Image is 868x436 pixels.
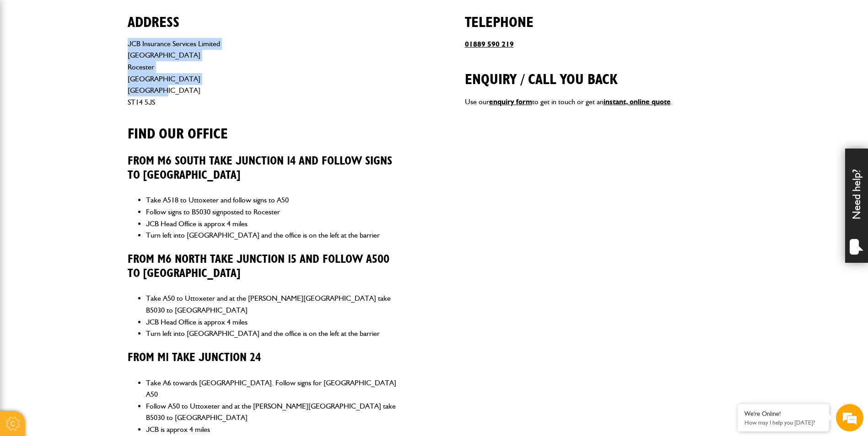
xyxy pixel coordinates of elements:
h3: From M1 take Junction 24 [128,351,404,365]
h2: Enquiry / call you back [465,57,741,88]
h3: From M6 North take Junction 15 and follow A500 to [GEOGRAPHIC_DATA] [128,253,404,281]
h2: Find our office [128,112,404,143]
a: instant, online quote [604,97,671,106]
div: Need help? [845,149,868,263]
a: 01889 590 219 [465,40,514,48]
li: Take A6 towards [GEOGRAPHIC_DATA]. Follow signs for [GEOGRAPHIC_DATA] A50 [146,377,404,400]
h3: From M6 South take Junction 14 and follow signs to [GEOGRAPHIC_DATA] [128,154,404,182]
li: JCB Head Office is approx 4 miles [146,218,404,230]
a: enquiry form [489,97,532,106]
p: Use our to get in touch or get an . [465,96,741,108]
li: Turn left into [GEOGRAPHIC_DATA] and the office is on the left at the barrier [146,328,404,340]
li: Take A518 to Uttoxeter and follow signs to A50 [146,194,404,206]
li: Take A50 to Uttoxeter and at the [PERSON_NAME][GEOGRAPHIC_DATA] take B5030 to [GEOGRAPHIC_DATA] [146,292,404,316]
li: JCB is approx 4 miles [146,424,404,436]
p: How may I help you today? [744,419,822,426]
li: Turn left into [GEOGRAPHIC_DATA] and the office is on the left at the barrier [146,229,404,241]
li: Follow A50 to Uttoxeter and at the [PERSON_NAME][GEOGRAPHIC_DATA] take B5030 to [GEOGRAPHIC_DATA] [146,400,404,424]
div: We're Online! [744,410,822,418]
li: JCB Head Office is approx 4 miles [146,316,404,328]
li: Follow signs to B5030 signposted to Rocester [146,206,404,218]
address: JCB Insurance Services Limited [GEOGRAPHIC_DATA] Rocester [GEOGRAPHIC_DATA] [GEOGRAPHIC_DATA] ST1... [128,38,404,108]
